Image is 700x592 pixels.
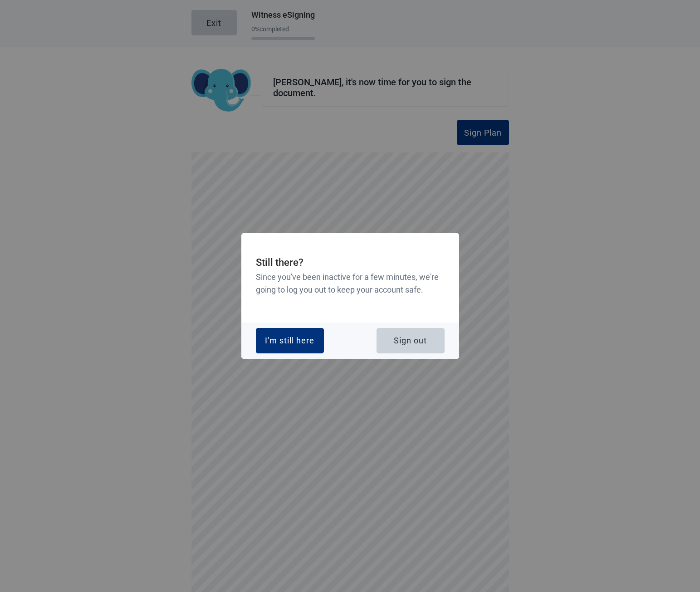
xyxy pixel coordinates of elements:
div: Sign out [394,336,427,345]
button: Sign out [377,328,445,353]
h3: Since you've been inactive for a few minutes, we're going to log you out to keep your account safe. [256,271,445,297]
button: I'm still here [256,328,324,353]
h2: Still there? [256,255,445,271]
div: I'm still here [265,336,314,345]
